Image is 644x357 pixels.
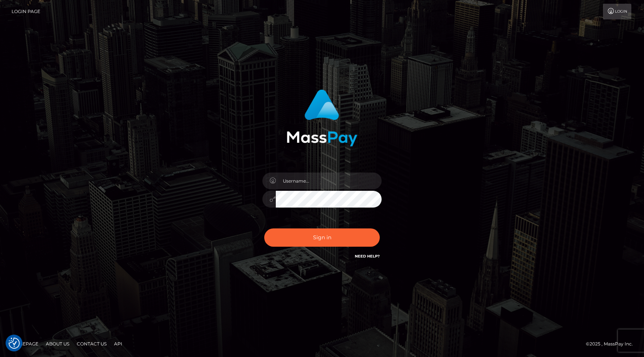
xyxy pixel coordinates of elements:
[8,338,41,350] a: Homepage
[276,173,382,189] input: Username...
[9,338,20,349] button: Consent Preferences
[12,4,40,19] a: Login Page
[586,340,638,348] div: © 2025 , MassPay Inc.
[111,338,125,350] a: API
[9,338,20,349] img: Revisit consent button
[355,254,380,259] a: Need Help?
[603,4,631,19] a: Login
[287,89,357,146] img: MassPay Login
[74,338,110,350] a: Contact Us
[43,338,72,350] a: About Us
[264,228,380,247] button: Sign in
